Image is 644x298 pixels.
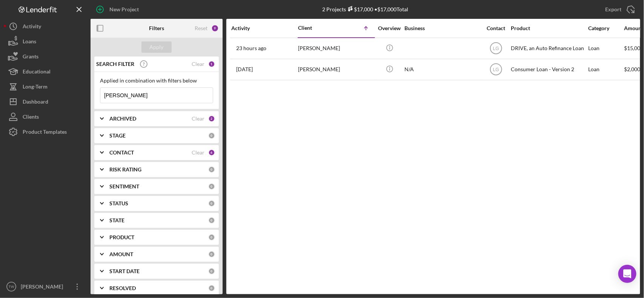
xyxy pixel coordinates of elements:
div: Educational [23,64,51,81]
b: STAGE [109,133,126,139]
time: 2025-09-17 15:43 [236,45,266,51]
div: Clear [192,150,204,156]
b: PRODUCT [109,234,134,240]
div: 0 [208,200,215,207]
span: $15,000 [624,45,643,51]
text: TW [9,285,15,289]
div: Activity [23,19,41,36]
div: [PERSON_NAME] [298,38,373,58]
div: 2 Projects • $17,000 Total [323,6,409,12]
div: Consumer Loan - Version 2 [511,60,586,79]
button: TW[PERSON_NAME] [4,279,87,294]
button: Dashboard [4,94,87,109]
div: Dashboard [23,94,48,111]
div: 9 [211,24,219,32]
div: Open Intercom Messenger [618,265,636,283]
text: LG [493,46,499,51]
div: Clear [192,61,204,67]
div: Export [605,2,621,17]
b: SEARCH FILTER [96,61,134,67]
div: Business [404,25,480,31]
time: 2025-09-15 18:59 [236,66,253,72]
div: Category [588,25,623,31]
div: 0 [208,183,215,190]
div: [PERSON_NAME] [19,279,68,296]
b: STATE [109,217,124,223]
div: Long-Term [23,79,48,96]
div: Product Templates [23,124,67,141]
div: Contact [482,25,510,31]
div: Loans [23,34,36,51]
div: Grants [23,49,38,66]
b: Filters [149,25,164,31]
button: Educational [4,64,87,79]
div: Client [298,25,336,31]
b: AMOUNT [109,251,133,257]
div: 1 [208,61,215,67]
div: Reset [195,25,207,31]
button: Clients [4,109,87,124]
b: SENTIMENT [109,183,139,189]
div: N/A [404,60,480,79]
button: Loans [4,34,87,49]
b: RESOLVED [109,285,136,291]
div: New Project [109,2,139,17]
div: Loan [588,38,623,58]
button: Activity [4,19,87,34]
b: RISK RATING [109,167,141,173]
div: 0 [208,234,215,241]
div: Apply [150,41,164,53]
b: START DATE [109,268,140,274]
div: [PERSON_NAME] [298,60,373,79]
button: Apply [141,41,172,53]
div: 0 [208,285,215,292]
div: 0 [208,166,215,173]
b: CONTACT [109,150,134,156]
div: 0 [208,251,215,258]
span: $2,000 [624,66,640,72]
div: 6 [208,149,215,156]
div: Applied in combination with filters below [100,78,213,84]
text: LG [493,67,499,72]
button: Grants [4,49,87,64]
div: Activity [231,25,297,31]
div: Product [511,25,586,31]
div: 0 [208,268,215,275]
button: Export [598,2,640,17]
b: ARCHIVED [109,116,136,122]
div: 0 [208,217,215,224]
button: New Project [91,2,146,17]
div: 0 [208,132,215,139]
div: DRIVE, an Auto Refinance Loan [511,38,586,58]
button: Product Templates [4,124,87,139]
b: STATUS [109,200,128,206]
div: Clear [192,116,204,122]
div: Loan [588,60,623,79]
div: $17,000 [346,6,373,12]
div: Overview [375,25,404,31]
div: 2 [208,115,215,122]
button: Long-Term [4,79,87,94]
div: Clients [23,109,39,126]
